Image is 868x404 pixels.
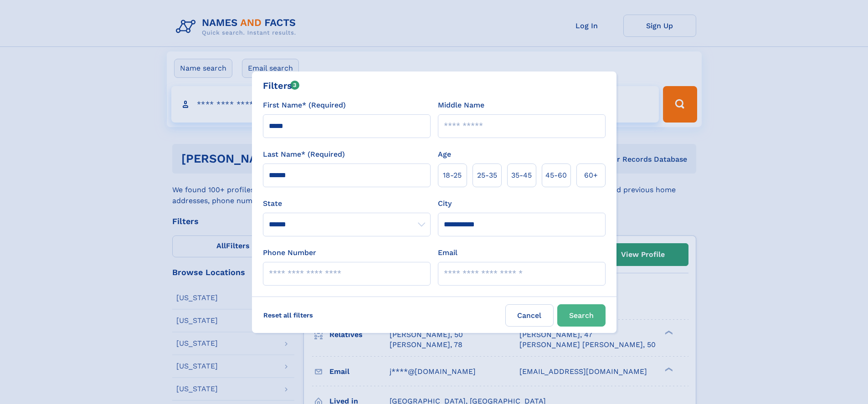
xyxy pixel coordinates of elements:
[438,247,457,258] label: Email
[511,170,532,181] span: 35‑45
[584,170,598,181] span: 60+
[438,149,451,160] label: Age
[438,100,484,111] label: Middle Name
[438,198,452,209] label: City
[545,170,567,181] span: 45‑60
[263,198,431,209] label: State
[263,79,300,92] div: Filters
[477,170,497,181] span: 25‑35
[263,149,345,160] label: Last Name* (Required)
[505,304,554,327] label: Cancel
[257,304,319,326] label: Reset all filters
[263,247,316,258] label: Phone Number
[443,170,462,181] span: 18‑25
[263,100,346,111] label: First Name* (Required)
[557,304,606,327] button: Search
